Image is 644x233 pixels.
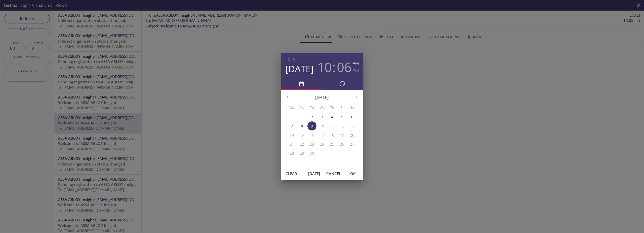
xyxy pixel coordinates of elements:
[307,105,316,110] span: Tu
[297,112,306,121] button: 1
[283,169,299,178] button: Clear
[308,170,320,177] span: [DATE]
[337,59,351,75] button: 06
[317,59,332,75] button: 10
[338,112,347,121] button: 5
[353,67,359,75] button: PM
[351,114,353,120] p: 6
[328,112,337,121] button: 4
[306,169,322,178] button: [DATE]
[347,170,359,177] span: OK
[348,112,357,121] button: 6
[353,59,359,67] button: AM
[297,121,306,130] button: 8
[291,123,293,129] p: 7
[307,112,316,121] button: 2
[324,169,343,178] button: Cancel
[301,123,303,129] p: 8
[341,114,343,120] p: 5
[326,170,341,177] span: Cancel
[338,105,347,110] span: Fr
[285,170,297,177] span: Clear
[331,114,333,120] p: 4
[287,121,296,130] button: 7
[317,112,327,121] button: 3
[297,105,306,110] span: Mo
[317,105,327,110] span: We
[285,56,295,63] button: 2025
[285,63,314,75] button: [DATE]
[287,105,296,110] span: Su
[332,59,336,75] h3: :
[307,121,316,130] button: 9
[301,114,303,120] p: 1
[294,94,350,101] p: [DATE]
[345,169,361,178] button: OK
[348,105,357,110] span: Sa
[328,105,337,110] span: Th
[311,123,313,129] p: 9
[311,114,313,120] p: 2
[321,114,323,120] p: 3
